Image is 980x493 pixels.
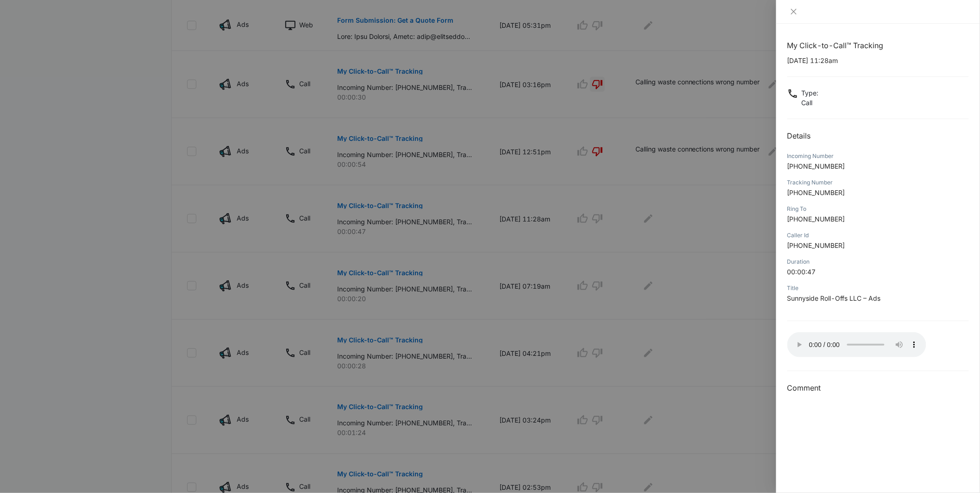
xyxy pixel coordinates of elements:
span: [PHONE_NUMBER] [787,241,845,249]
div: Title [787,284,969,292]
p: Call [802,98,819,107]
img: tab_keywords_by_traffic_grey.svg [92,54,100,61]
h3: Comment [787,382,969,393]
div: Tracking Number [787,178,969,187]
p: [DATE] 11:28am [787,56,969,65]
h1: My Click-to-Call™ Tracking [787,40,969,51]
div: Duration [787,258,969,266]
span: close [790,8,798,15]
div: Domain Overview [35,55,83,61]
img: tab_domain_overview_orange.svg [25,54,32,61]
h2: Details [787,130,969,141]
p: Type : [802,88,819,98]
span: [PHONE_NUMBER] [787,189,845,196]
img: website_grey.svg [15,24,22,32]
span: [PHONE_NUMBER] [787,162,845,170]
span: 00:00:47 [787,268,816,276]
div: Keywords by Traffic [102,55,156,61]
audio: Your browser does not support the audio tag. [787,332,926,357]
div: Incoming Number [787,152,969,160]
div: Ring To [787,205,969,213]
span: Sunnyside Roll-Offs LLC – Ads [787,294,881,302]
img: logo_orange.svg [15,15,22,22]
div: v 4.0.25 [26,15,45,22]
button: Close [787,7,800,16]
span: [PHONE_NUMBER] [787,215,845,223]
div: Domain: [DOMAIN_NAME] [24,24,102,32]
div: Caller Id [787,231,969,240]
